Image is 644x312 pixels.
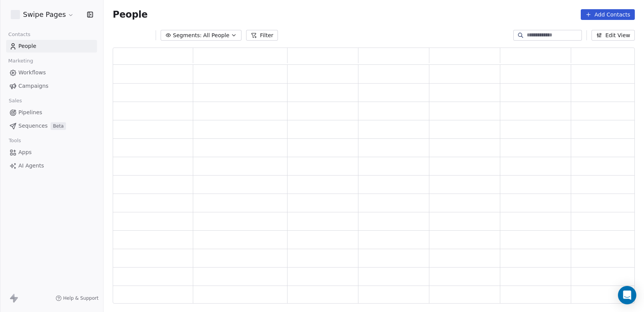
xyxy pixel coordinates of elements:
a: AI Agents [6,159,97,172]
span: Sequences [18,122,48,130]
a: Apps [6,146,97,159]
button: Swipe Pages [9,8,76,21]
a: Workflows [6,66,97,79]
span: Marketing [5,55,36,67]
span: Workflows [18,69,46,77]
div: Open Intercom Messenger [618,286,636,304]
span: Pipelines [18,108,42,117]
span: Apps [18,148,32,156]
button: Filter [246,30,278,41]
span: Tools [5,135,24,146]
button: Add Contacts [581,9,635,20]
span: Segments: [173,31,202,39]
a: People [6,40,97,53]
span: Swipe Pages [23,10,66,20]
span: People [113,9,148,20]
span: People [18,42,36,50]
span: All People [203,31,229,39]
a: Help & Support [56,295,99,301]
button: Edit View [591,30,635,41]
span: AI Agents [18,162,44,170]
span: Help & Support [63,295,99,301]
a: Campaigns [6,80,97,92]
a: Pipelines [6,106,97,119]
span: Beta [51,122,66,130]
div: grid [113,65,642,304]
span: Contacts [5,29,34,40]
span: Campaigns [18,82,48,90]
a: SequencesBeta [6,120,97,132]
span: Sales [5,95,25,107]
